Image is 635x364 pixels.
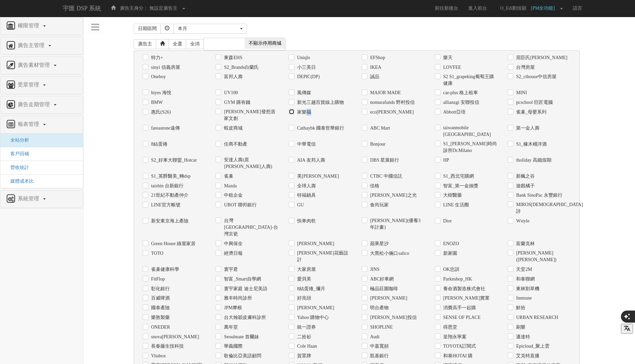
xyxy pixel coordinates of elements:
[16,196,42,201] span: 系統管理
[149,202,180,208] label: LINE官方帳號
[441,334,467,340] label: 皇翔永寧案
[295,109,311,116] label: 家樂福
[295,89,311,96] label: 風傳媒
[441,324,457,331] label: 得恩堂
[295,54,310,61] label: Uniqlo
[149,218,188,224] label: 新安東京海上產險
[368,314,416,321] label: [PERSON_NAME]投信
[149,64,180,71] label: sinyi 信義房屋
[295,324,316,331] label: 統一證券
[368,192,416,199] label: [PERSON_NAME]之光
[16,23,42,28] span: 權限管理
[295,202,304,208] label: GU
[368,217,425,231] label: [PERSON_NAME](優養3年計畫)
[368,173,402,180] label: CTBC 中國信託
[222,286,267,292] label: 寰宇家庭 迪士尼美語
[5,100,78,110] a: 廣告走期管理
[514,141,547,148] label: S1_橡木桶洋酒
[149,157,197,164] label: S2_好車大聯盟_Hotcar
[441,54,453,61] label: 樂天
[222,305,242,311] label: JPM摩根
[16,42,48,48] span: 廣告主管理
[222,125,243,132] label: 蝦皮商城
[16,121,42,127] span: 報表管理
[222,276,261,283] label: 智富_Smart自學網
[222,141,247,148] label: 住商不動產
[368,250,409,257] label: 大黑松小倆口salico
[368,240,389,247] label: 蘋果星沙
[441,157,449,164] label: HP
[16,82,42,87] span: 受眾管理
[222,89,238,96] label: UV100
[368,125,390,132] label: ABC Mart
[295,353,311,359] label: 賀眾牌
[514,286,539,292] label: 東林割草機
[173,24,247,34] button: 本月
[149,334,199,340] label: snova[PERSON_NAME]
[222,324,238,331] label: 萬年堂
[149,305,170,311] label: 國泰產險
[149,173,190,180] label: S1_英爵醫美_轉dsp
[222,295,252,302] label: 雅丰時尚診所
[368,64,381,71] label: IKEA
[514,201,571,215] label: MIROS[DEMOGRAPHIC_DATA]詩
[514,334,530,340] label: 邁達特
[149,125,180,132] label: fareastone遠傳
[368,266,379,273] label: JINS
[368,109,414,116] label: eco[PERSON_NAME]
[5,21,78,31] a: 權限管理
[441,343,476,350] label: TOYOTA訂閱式
[5,138,29,143] span: 全站分析
[295,276,311,283] label: 愛貝美
[149,6,177,11] span: 無設定廣告主
[295,334,311,340] label: 二拾衫
[186,39,204,49] a: 全消
[149,183,183,189] label: taishin 台新銀行
[222,73,243,80] label: 富邦人壽
[441,183,478,189] label: 智富_第一金抽獎
[295,125,344,132] label: Cathaybk 國泰世華銀行
[245,38,285,49] span: 不顯示停用商城
[368,305,389,311] label: 明台產物
[295,99,344,106] label: 新光三越百貨線上購物
[149,314,170,321] label: 樂敦製藥
[441,141,498,154] label: S1_[PERSON_NAME]時尚診所Dr.Milano
[222,173,233,180] label: 雀巢
[295,305,334,311] label: [PERSON_NAME]
[514,173,535,180] label: 新楓之谷
[441,73,498,87] label: S2 S1_grapeking葡萄王購健康
[149,99,163,106] label: BMW
[368,89,401,96] label: MAJOR MADE
[514,250,571,263] label: [PERSON_NAME]([PERSON_NAME])
[514,157,551,164] label: tholiday 高鐵假期
[149,89,171,96] label: hiyes 海悅
[497,6,530,11] span: O_Edi劉佳穎
[441,125,498,138] label: taiwanmobile [GEOGRAPHIC_DATA]
[222,64,258,71] label: S2_Brands白蘭氏
[441,173,474,180] label: S1_西北宅購網
[295,64,316,71] label: 小三美日
[295,157,325,164] label: AIA 友邦人壽
[178,25,239,32] div: 本月
[222,99,250,106] label: GYM 購有錢
[222,217,279,237] label: 台灣[GEOGRAPHIC_DATA]-台灣京瓷
[222,109,279,122] label: [PERSON_NAME]發想居家文創
[149,192,188,199] label: 21世紀不動產仲介
[514,324,525,331] label: 刷樂
[368,99,414,106] label: nomurafunds 野村投信
[368,324,393,331] label: SHOPLINE
[222,192,243,199] label: 中租企金
[222,353,261,359] label: 歌倫比亞美語顧問
[295,141,316,148] label: 中華電信
[5,40,78,51] a: 廣告主管理
[441,109,466,116] label: Abbott亞培
[295,173,339,180] label: 美[PERSON_NAME]
[149,54,163,61] label: 特力+
[149,276,165,283] label: FitFlop
[222,240,243,247] label: 中興保全
[368,353,389,359] label: 凱基銀行
[368,202,389,208] label: 食尚玩家
[368,73,379,80] label: 誠品
[222,343,243,350] label: 華義國際
[295,183,316,189] label: 全球人壽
